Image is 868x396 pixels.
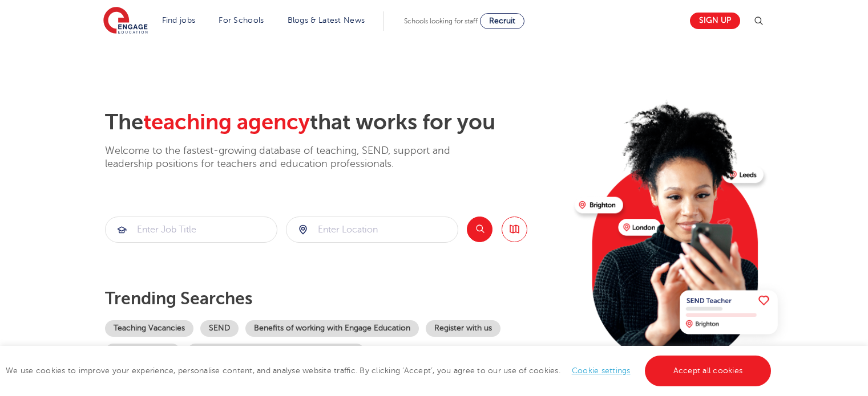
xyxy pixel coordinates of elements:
[6,366,774,375] span: We use cookies to improve your experience, personalise content, and analyse website traffic. By c...
[103,7,148,35] img: Engage Education
[105,109,566,136] h2: The that works for you
[105,217,277,243] div: Submit
[286,217,458,242] input: Submit
[245,320,419,337] a: Benefits of working with Engage Education
[105,288,566,309] p: Trending searches
[480,13,524,29] a: Recruit
[645,356,772,386] a: Accept all cookies
[690,13,740,29] a: Sign up
[187,344,365,360] a: Our coverage across [GEOGRAPHIC_DATA]
[106,217,277,242] input: Submit
[219,16,264,25] a: For Schools
[162,16,196,25] a: Find jobs
[489,17,515,25] span: Recruit
[426,320,500,337] a: Register with us
[200,320,239,337] a: SEND
[105,320,193,337] a: Teaching Vacancies
[105,144,482,171] p: Welcome to the fastest-growing database of teaching, SEND, support and leadership positions for t...
[105,344,180,360] a: Become a tutor
[286,217,458,243] div: Submit
[143,110,310,134] span: teaching agency
[288,16,365,25] a: Blogs & Latest News
[404,17,478,25] span: Schools looking for staff
[467,217,492,242] button: Search
[572,366,631,375] a: Cookie settings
